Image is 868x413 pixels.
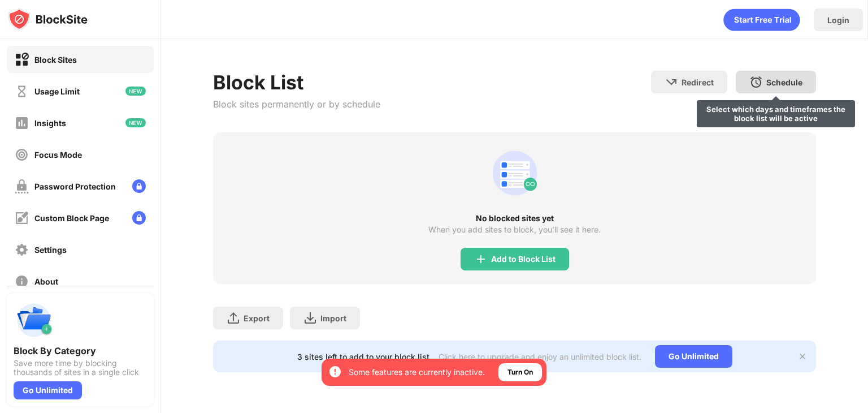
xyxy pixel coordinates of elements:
div: Import [320,313,346,323]
img: error-circle-white.svg [328,365,342,378]
img: block-on.svg [15,53,29,67]
img: customize-block-page-off.svg [15,211,29,225]
img: new-icon.svg [125,87,146,96]
div: Select which days and timeframes the block list will be active [701,105,850,123]
div: Custom Block Page [34,213,109,223]
div: Go Unlimited [655,345,732,368]
div: Password Protection [34,182,116,191]
div: No blocked sites yet [213,214,816,223]
img: lock-menu.svg [132,179,146,193]
div: animation [723,8,800,31]
div: Some features are currently inactive. [349,367,485,378]
div: Block By Category [14,345,147,356]
img: about-off.svg [15,274,29,289]
img: focus-off.svg [15,148,29,162]
div: Go Unlimited [14,381,82,399]
div: About [34,277,58,286]
img: insights-off.svg [15,116,29,130]
img: new-icon.svg [125,118,146,127]
img: logo-blocksite.svg [8,8,88,31]
img: x-button.svg [798,352,807,361]
div: Settings [34,245,67,255]
div: Focus Mode [34,150,82,160]
div: Click here to upgrade and enjoy an unlimited block list. [439,352,641,362]
div: Redirect [682,78,714,87]
div: animation [488,146,542,200]
div: When you add sites to block, you’ll see it here. [428,225,601,234]
img: settings-off.svg [15,243,29,257]
div: Turn On [507,367,533,378]
img: time-usage-off.svg [15,84,29,98]
div: Block List [213,71,380,94]
div: Block Sites [34,55,77,64]
div: Login [827,15,849,25]
div: Schedule [766,78,802,87]
div: Add to Block List [491,255,555,264]
div: Block sites permanently or by schedule [213,98,380,110]
div: 3 sites left to add to your block list. [297,352,432,362]
img: push-categories.svg [14,300,54,341]
div: Insights [34,118,66,128]
div: Save more time by blocking thousands of sites in a single click [14,359,147,377]
img: lock-menu.svg [132,211,146,225]
div: Export [244,313,270,323]
div: Usage Limit [34,87,80,96]
img: password-protection-off.svg [15,179,29,193]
